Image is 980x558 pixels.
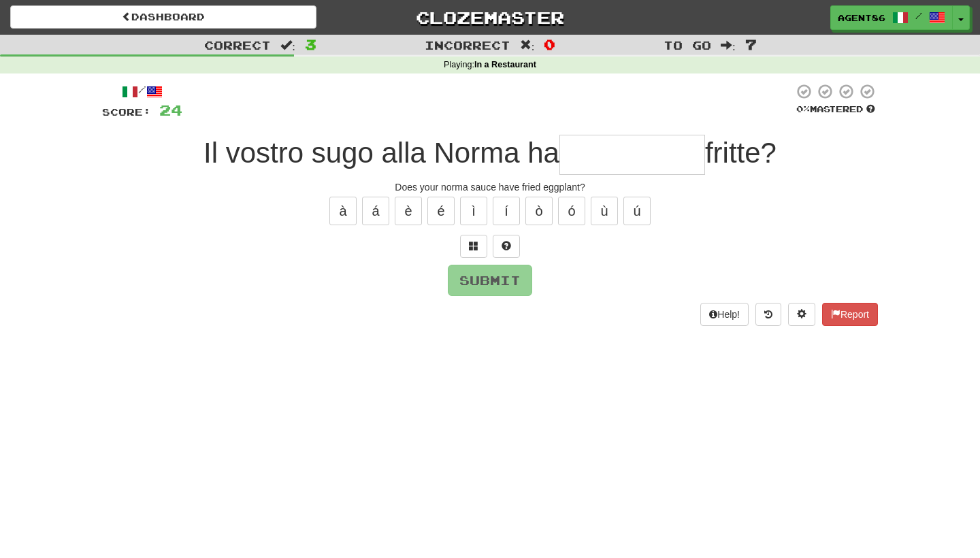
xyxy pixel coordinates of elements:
[558,197,585,225] button: ó
[460,235,487,258] button: Switch sentence to multiple choice alt+p
[700,303,749,326] button: Help!
[623,197,651,225] button: ú
[525,197,553,225] button: ò
[425,38,510,52] span: Incorrect
[664,38,711,52] span: To go
[544,36,555,52] span: 0
[362,197,389,225] button: á
[337,5,643,29] a: Clozemaster
[796,103,810,114] span: 0 %
[448,265,532,296] button: Submit
[204,38,271,52] span: Correct
[520,39,535,51] span: :
[460,197,487,225] button: ì
[10,5,316,29] a: Dashboard
[102,106,151,118] span: Score:
[102,83,182,100] div: /
[474,60,536,69] strong: In a Restaurant
[159,101,182,118] span: 24
[493,197,520,225] button: í
[822,303,878,326] button: Report
[280,39,295,51] span: :
[838,12,885,24] span: Agent86
[745,36,757,52] span: 7
[830,5,953,30] a: Agent86 /
[721,39,736,51] span: :
[305,36,316,52] span: 3
[915,11,922,20] span: /
[705,137,777,169] span: fritte?
[102,180,878,194] div: Does your norma sauce have fried eggplant?
[493,235,520,258] button: Single letter hint - you only get 1 per sentence and score half the points! alt+h
[755,303,781,326] button: Round history (alt+y)
[329,197,357,225] button: à
[203,137,559,169] span: Il vostro sugo alla Norma ha
[427,197,455,225] button: é
[794,103,878,116] div: Mastered
[395,197,422,225] button: è
[591,197,618,225] button: ù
